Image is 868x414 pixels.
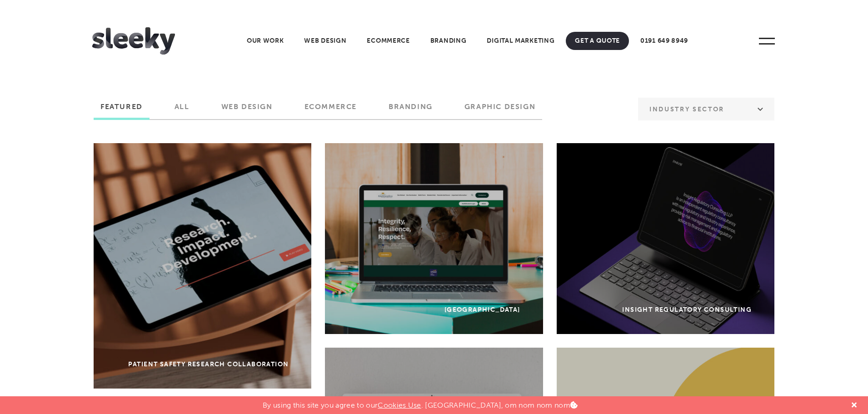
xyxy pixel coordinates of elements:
[298,102,364,118] label: Ecommerce
[478,32,564,50] a: Digital Marketing
[631,32,697,50] a: 0191 649 8949
[378,401,421,409] a: Cookies Use
[295,32,355,50] a: Web Design
[92,27,175,55] img: Sleeky Web Design Newcastle
[238,32,293,50] a: Our Work
[215,102,279,118] label: Web Design
[358,32,419,50] a: Ecommerce
[421,32,476,50] a: Branding
[458,102,542,118] label: Graphic Design
[382,102,439,118] label: Branding
[94,102,150,118] label: Featured
[168,102,196,118] label: All
[566,32,629,50] a: Get A Quote
[263,396,578,409] p: By using this site you agree to our . [GEOGRAPHIC_DATA], om nom nom nom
